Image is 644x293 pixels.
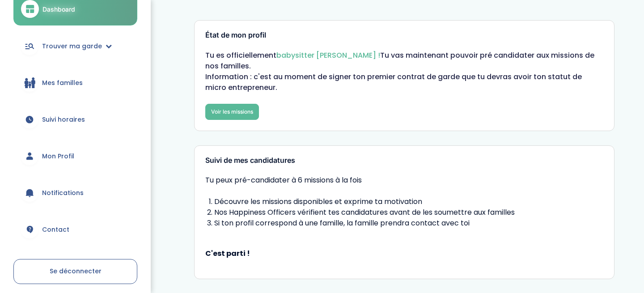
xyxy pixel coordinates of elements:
[205,248,603,259] strong: C'est parti !
[42,42,102,51] span: Trouver ma garde
[205,72,603,93] p: Information : c'est au moment de signer ton premier contrat de garde que tu devras avoir ton stat...
[13,213,137,246] a: Contact
[205,31,603,39] h3: État de mon profil
[214,207,603,218] li: Nos Happiness Officers vérifient tes candidatures avant de les soumettre aux familles
[13,67,137,99] a: Mes familles
[276,50,380,60] span: babysitter [PERSON_NAME] !
[42,225,69,234] span: Contact
[42,188,84,198] span: Notifications
[13,103,137,136] a: Suivi horaires
[42,115,85,124] span: Suivi horaires
[13,140,137,172] a: Mon Profil
[214,196,603,207] li: Découvre les missions disponibles et exprime ta motivation
[205,104,259,120] a: Voir les missions
[214,218,603,229] li: Si ton profil correspond à une famille, la famille prendra contact avec toi
[13,30,137,62] a: Trouver ma garde
[13,259,137,284] a: Se déconnecter
[42,152,74,161] span: Mon Profil
[42,78,83,88] span: Mes familles
[205,175,603,186] span: Tu peux pré-candidater à 6 missions à la fois
[13,177,137,209] a: Notifications
[50,267,102,276] span: Se déconnecter
[205,157,603,165] h3: Suivi de mes candidatures
[205,50,603,72] p: Tu es officiellement Tu vas maintenant pouvoir pré candidater aux missions de nos familles.
[42,4,75,14] span: Dashboard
